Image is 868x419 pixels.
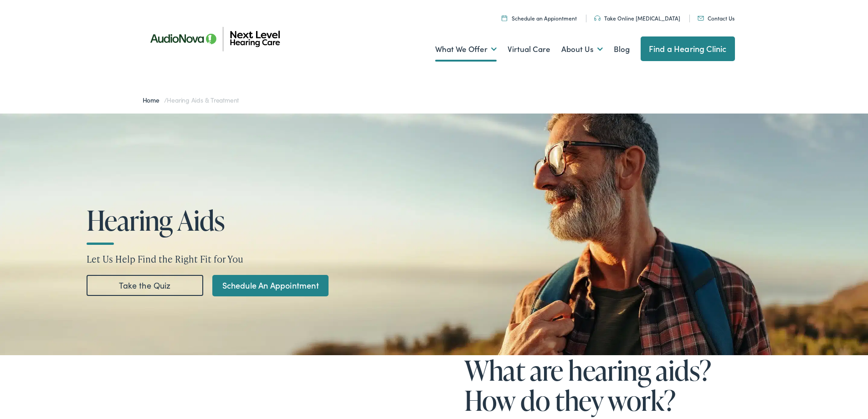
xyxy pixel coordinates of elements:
[698,14,734,22] a: Contact Us
[502,14,577,22] a: Schedule an Appiontment
[561,32,603,66] a: About Us
[594,14,680,22] a: Take Online [MEDICAL_DATA]
[641,36,735,61] a: Find a Hearing Clinic
[594,16,601,21] img: An icon symbolizing headphones, colored in teal, suggests audio-related services or features.
[508,32,550,66] a: Virtual Care
[143,95,164,104] a: Home
[87,252,781,266] p: Let Us Help Find the Right Fit for You
[435,32,497,66] a: What We Offer
[614,32,630,66] a: Blog
[167,95,239,104] span: Hearing Aids & Treatment
[502,15,507,21] img: Calendar icon representing the ability to schedule a hearing test or hearing aid appointment at N...
[212,275,329,296] a: Schedule An Appointment
[87,275,203,296] a: Take the Quiz
[698,16,704,21] img: An icon representing mail communication is presented in a unique teal color.
[87,205,364,235] h1: Hearing Aids
[143,95,239,104] span: /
